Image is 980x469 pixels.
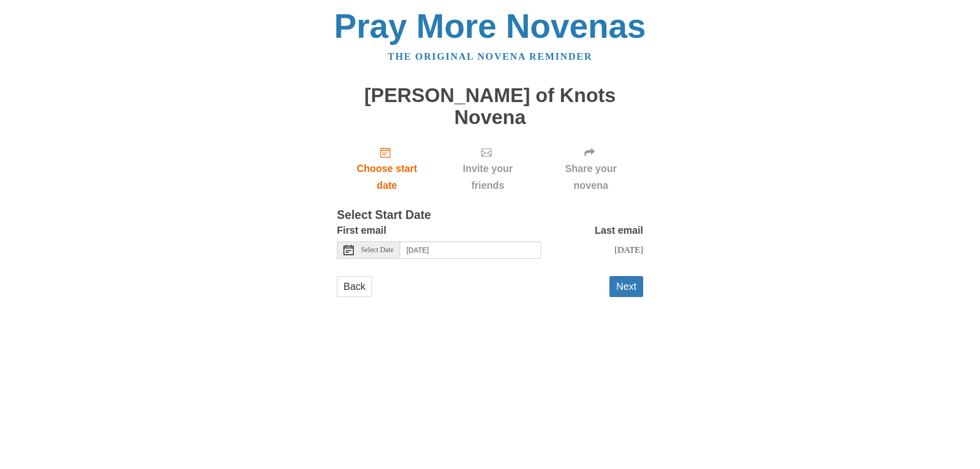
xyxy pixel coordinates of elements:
[615,244,643,255] span: [DATE]
[388,51,593,62] a: The original novena reminder
[337,209,643,222] h3: Select Start Date
[337,85,643,128] h1: [PERSON_NAME] of Knots Novena
[595,222,643,239] label: Last email
[337,276,372,297] a: Back
[337,222,386,239] label: First email
[447,160,528,194] span: Invite your friends
[609,276,643,297] button: Next
[337,138,437,199] a: Choose start date
[334,7,646,45] a: Pray More Novenas
[437,138,538,199] div: Click "Next" to confirm your start date first.
[361,246,394,254] span: Select Date
[538,138,643,199] div: Click "Next" to confirm your start date first.
[347,160,427,194] span: Choose start date
[549,160,633,194] span: Share your novena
